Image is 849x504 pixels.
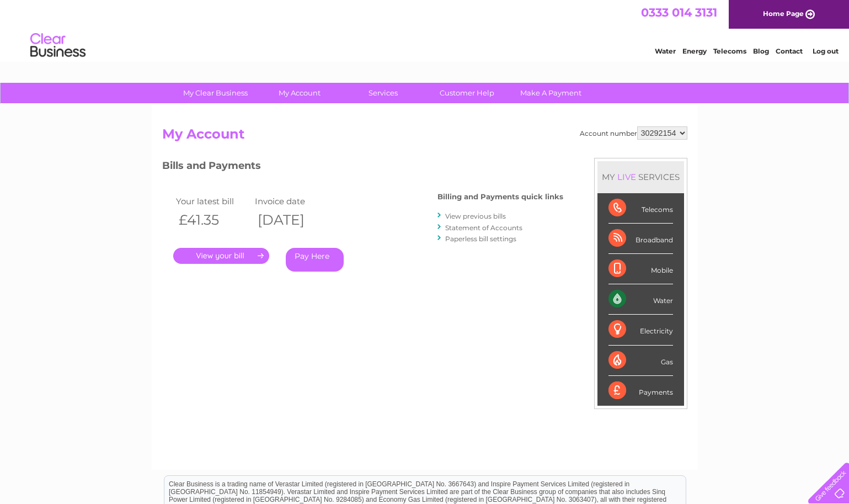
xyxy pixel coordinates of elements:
a: Services [338,83,429,103]
a: View previous bills [445,212,506,220]
a: Pay Here [286,248,344,272]
a: Energy [682,47,707,55]
div: Broadband [608,224,673,254]
div: Mobile [608,254,673,284]
div: Electricity [608,315,673,345]
a: Contact [776,47,803,55]
div: LIVE [615,172,638,182]
h3: Bills and Payments [162,158,563,177]
td: Invoice date [252,194,332,209]
div: Clear Business is a trading name of Verastar Limited (registered in [GEOGRAPHIC_DATA] No. 3667643... [164,6,686,54]
div: Gas [608,346,673,376]
a: Statement of Accounts [445,224,522,232]
a: My Clear Business [170,83,261,103]
div: MY SERVICES [597,161,684,193]
div: Water [608,284,673,315]
th: [DATE] [252,209,332,231]
h4: Billing and Payments quick links [437,193,563,201]
a: Make A Payment [505,83,596,103]
a: . [173,248,269,264]
a: Water [655,47,676,55]
div: Payments [608,376,673,406]
a: Customer Help [421,83,512,103]
a: My Account [254,83,345,103]
td: Your latest bill [173,194,253,209]
div: Telecoms [608,193,673,224]
img: logo.png [30,29,86,62]
a: Paperless bill settings [445,235,516,243]
a: 0333 014 3131 [641,6,717,19]
a: Log out [813,47,839,55]
th: £41.35 [173,209,253,231]
a: Telecoms [713,47,746,55]
h2: My Account [162,126,687,147]
a: Blog [753,47,769,55]
div: Account number [580,126,687,140]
